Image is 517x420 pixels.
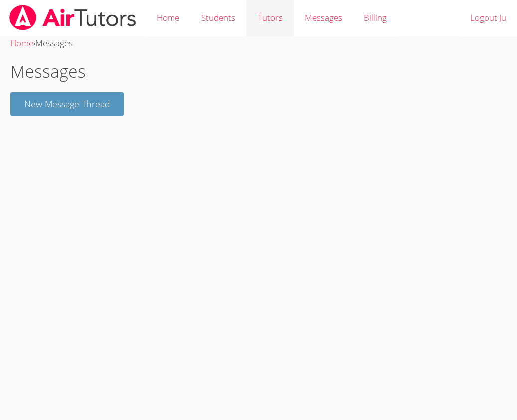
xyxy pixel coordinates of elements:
a: Home [10,37,33,49]
div: › [10,36,507,51]
h1: Messages [10,59,507,84]
span: Messages [35,37,73,49]
button: New Message Thread [10,92,124,116]
span: Messages [305,12,342,23]
img: airtutors_banner-c4298cdbf04f3fff15de1276eac7730deb9818008684d7c2e4769d2f7ddbe033.png [8,5,137,30]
